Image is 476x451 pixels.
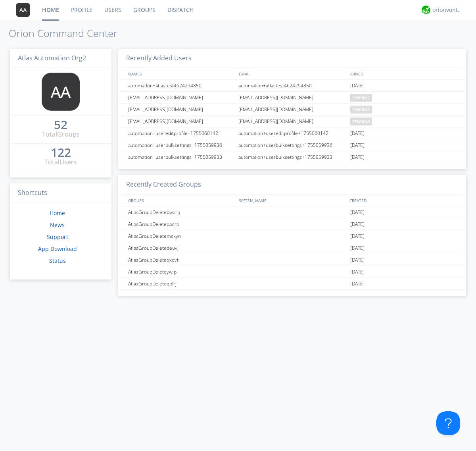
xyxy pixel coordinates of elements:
a: AtlasGroupDeletemskyn[DATE] [118,230,466,242]
a: Status [49,257,66,264]
a: App Download [38,245,77,252]
div: [EMAIL_ADDRESS][DOMAIN_NAME] [236,104,348,115]
span: [DATE] [350,139,365,151]
div: automation+userbulksettings+1755059933 [126,151,236,163]
a: Support [47,233,68,241]
img: 373638.png [16,3,30,17]
span: [DATE] [350,151,365,163]
span: [DATE] [350,254,365,266]
span: Atlas Automation Org2 [18,54,86,62]
a: Home [50,209,65,217]
a: automation+atlastest4624294850automation+atlastest4624294850[DATE] [118,80,466,92]
h3: Shortcuts [10,183,111,203]
a: [EMAIL_ADDRESS][DOMAIN_NAME][EMAIL_ADDRESS][DOMAIN_NAME]pending [118,104,466,116]
div: AtlasGroupDeletebwarb [126,206,236,218]
div: orionvontas+atlas+automation+org2 [432,6,462,14]
a: automation+usereditprofile+1755060142automation+usereditprofile+1755060142[DATE] [118,127,466,139]
span: [DATE] [350,242,365,254]
a: AtlasGroupDeletedeuvj[DATE] [118,242,466,254]
div: JOINED [347,68,459,79]
span: pending [350,118,372,125]
div: EMAIL [237,68,347,79]
div: 122 [51,148,71,156]
div: GROUPS [126,195,235,206]
a: [EMAIL_ADDRESS][DOMAIN_NAME][EMAIL_ADDRESS][DOMAIN_NAME]pending [118,92,466,104]
div: automation+atlastest4624294850 [236,80,348,91]
div: 52 [54,121,67,129]
div: CREATED [347,195,459,206]
div: [EMAIL_ADDRESS][DOMAIN_NAME] [126,92,236,103]
a: AtlasGroupDeletepaqro[DATE] [118,218,466,230]
iframe: Toggle Customer Support [436,411,460,435]
a: 122 [51,148,71,158]
div: [EMAIL_ADDRESS][DOMAIN_NAME] [126,104,236,115]
div: [EMAIL_ADDRESS][DOMAIN_NAME] [236,92,348,103]
img: 373638.png [42,73,80,111]
span: [DATE] [350,206,365,218]
span: [DATE] [350,218,365,230]
div: NAMES [126,68,235,79]
a: AtlasGroupDeleteqpirj[DATE] [118,278,466,290]
div: automation+usereditprofile+1755060142 [126,127,236,139]
h3: Recently Created Groups [118,175,466,195]
div: automation+userbulksettings+1755059936 [236,139,348,151]
div: AtlasGroupDeleteqpirj [126,278,236,289]
div: AtlasGroupDeleteywlpi [126,266,236,278]
span: [DATE] [350,127,365,139]
a: News [50,221,65,229]
div: Total Groups [42,130,80,139]
a: automation+userbulksettings+1755059933automation+userbulksettings+1755059933[DATE] [118,151,466,163]
h3: Recently Added Users [118,49,466,68]
a: AtlasGroupDeleteoxdvt[DATE] [118,254,466,266]
span: [DATE] [350,266,365,278]
div: automation+atlastest4624294850 [126,80,236,91]
div: [EMAIL_ADDRESS][DOMAIN_NAME] [126,116,236,127]
a: AtlasGroupDeleteywlpi[DATE] [118,266,466,278]
a: AtlasGroupDeletebwarb[DATE] [118,206,466,218]
a: 52 [54,121,67,130]
div: automation+userbulksettings+1755059933 [236,151,348,163]
div: SYSTEM_NAME [237,195,347,206]
div: AtlasGroupDeletemskyn [126,230,236,242]
span: [DATE] [350,80,365,92]
span: pending [350,106,372,114]
div: AtlasGroupDeletedeuvj [126,242,236,254]
img: 29d36aed6fa347d5a1537e7736e6aa13 [422,6,430,14]
a: automation+userbulksettings+1755059936automation+userbulksettings+1755059936[DATE] [118,139,466,151]
div: AtlasGroupDeleteoxdvt [126,254,236,266]
div: AtlasGroupDeletepaqro [126,218,236,230]
span: pending [350,94,372,102]
a: [EMAIL_ADDRESS][DOMAIN_NAME][EMAIL_ADDRESS][DOMAIN_NAME]pending [118,116,466,127]
span: [DATE] [350,230,365,242]
div: automation+userbulksettings+1755059936 [126,139,236,151]
div: [EMAIL_ADDRESS][DOMAIN_NAME] [236,116,348,127]
div: Total Users [44,158,77,167]
span: [DATE] [350,278,365,290]
div: automation+usereditprofile+1755060142 [236,127,348,139]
